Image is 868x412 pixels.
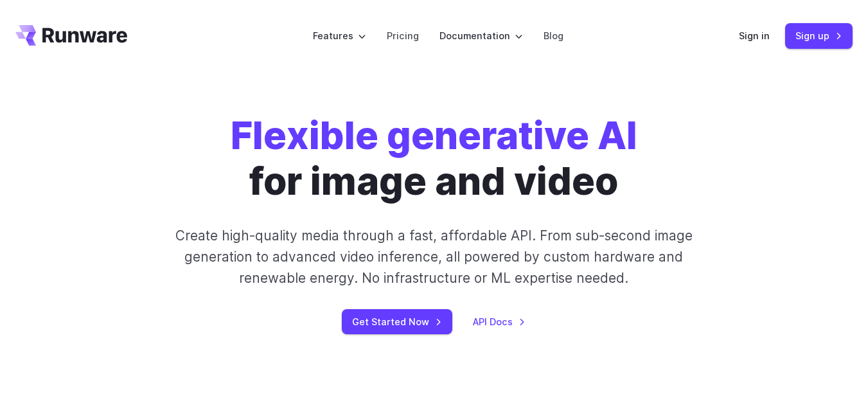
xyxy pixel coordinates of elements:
a: Get Started Now [342,309,452,334]
a: Go to / [15,25,127,46]
a: Pricing [387,28,419,43]
strong: Flexible generative AI [231,112,637,158]
h1: for image and video [231,113,637,204]
a: Sign up [785,23,853,48]
a: API Docs [473,314,526,329]
label: Documentation [439,28,523,43]
label: Features [313,28,366,43]
p: Create high-quality media through a fast, affordable API. From sub-second image generation to adv... [166,225,702,289]
a: Sign in [739,28,770,43]
a: Blog [544,28,563,43]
